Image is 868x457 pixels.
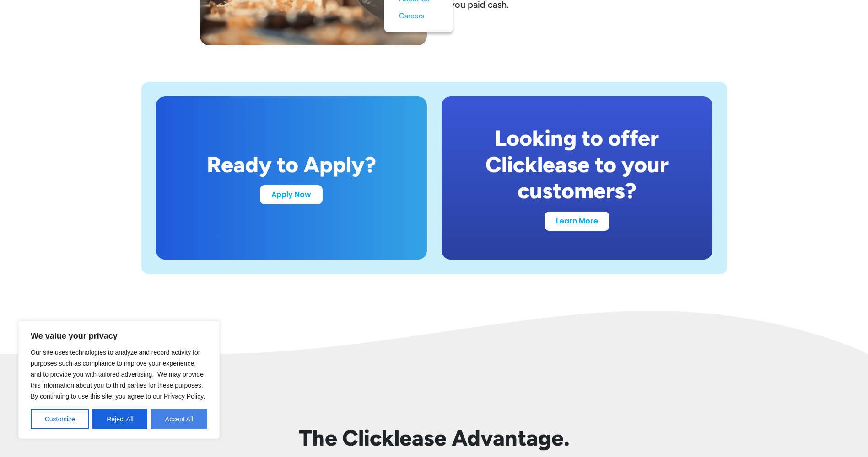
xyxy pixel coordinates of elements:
div: Ready to Apply? [207,152,376,178]
button: Reject All [92,409,147,429]
p: We value your privacy [31,330,207,341]
a: Learn More [545,212,609,231]
a: Apply Now [260,185,323,204]
button: Accept All [151,409,207,429]
a: Careers [399,8,438,25]
h2: The Clicklease Advantage. [141,425,727,452]
div: We value your privacy [18,321,220,439]
span: Our site uses technologies to analyze and record activity for purposes such as compliance to impr... [31,349,205,400]
div: Looking to offer Clicklease to your customers? [464,125,690,204]
button: Customize [31,409,89,429]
